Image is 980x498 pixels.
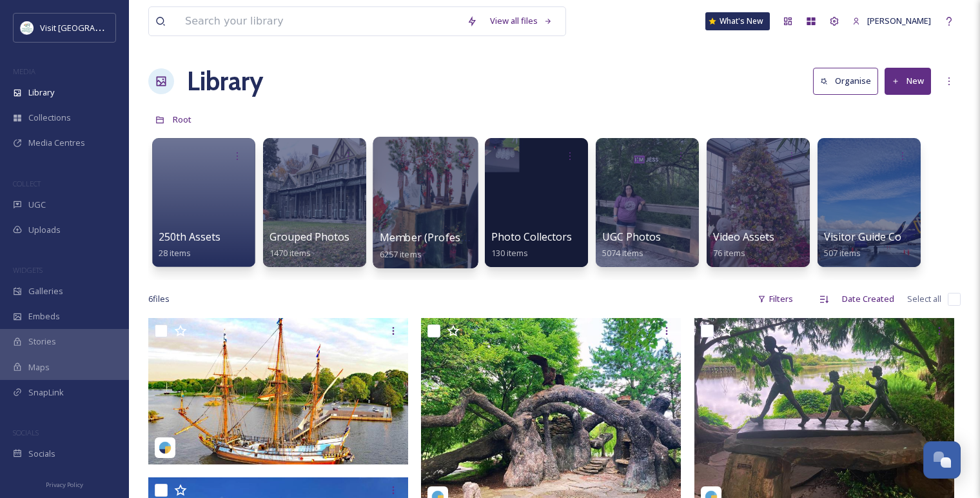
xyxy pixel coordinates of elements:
div: Date Created [836,286,901,312]
a: [PERSON_NAME] [846,8,937,34]
span: WIDGETS [13,265,43,275]
span: Galleries [28,285,63,297]
span: Embeds [28,310,60,323]
span: SnapLink [28,386,64,399]
span: Member (Professional) [380,230,493,244]
a: View all files [484,8,559,34]
a: Photo Collectors130 items [491,231,572,259]
img: snapsea-logo.png [159,441,171,454]
span: 5074 items [602,247,643,259]
a: Library [187,62,263,101]
a: UGC Photos5074 items [602,231,661,259]
span: Visit [GEOGRAPHIC_DATA] [40,21,140,34]
span: Maps [28,361,50,373]
button: Open Chat [923,441,961,479]
span: SOCIALS [13,428,39,437]
span: Root [173,114,191,125]
span: Media Centres [28,137,85,149]
span: Uploads [28,224,61,236]
input: Search your library [179,7,460,35]
a: Visitor Guide Content507 items [824,231,928,259]
span: [PERSON_NAME] [867,15,931,26]
span: 6257 items [380,248,422,259]
span: Video Assets [713,230,774,244]
span: COLLECT [13,179,41,188]
span: Library [28,86,54,99]
span: MEDIA [13,66,35,76]
span: Select all [907,293,941,305]
span: 6 file s [148,293,170,305]
img: download%20%281%29.jpeg [21,21,34,34]
span: Privacy Policy [46,481,83,489]
span: 250th Assets [159,230,220,244]
span: 28 items [159,247,191,259]
span: Grouped Photos [269,230,349,244]
span: 130 items [491,247,528,259]
a: Member (Professional)6257 items [380,232,493,260]
div: Filters [751,286,799,312]
span: 507 items [824,247,861,259]
a: Grouped Photos1470 items [269,231,349,259]
img: kalmar.nyckel_08232025_17897259633147400.jpeg [148,318,408,464]
a: Organise [813,68,885,94]
button: Organise [813,68,878,94]
a: Root [173,112,191,127]
button: New [885,68,931,94]
span: Stories [28,335,56,348]
span: UGC Photos [602,230,661,244]
span: Photo Collectors [491,230,572,244]
a: 250th Assets28 items [159,231,220,259]
span: Socials [28,448,55,460]
span: 1470 items [269,247,311,259]
span: Collections [28,112,71,124]
span: UGC [28,199,46,211]
a: Privacy Policy [46,476,83,492]
a: Video Assets76 items [713,231,774,259]
a: What's New [705,12,770,30]
span: 76 items [713,247,745,259]
span: Visitor Guide Content [824,230,928,244]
